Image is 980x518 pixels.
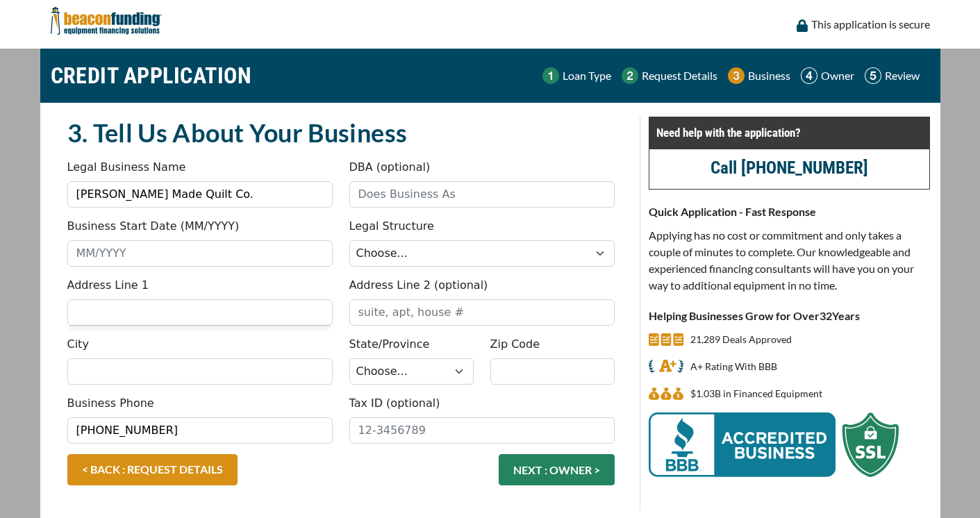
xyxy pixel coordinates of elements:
[748,67,790,84] p: Business
[642,67,717,84] p: Request Details
[885,67,920,84] p: Review
[67,395,154,412] label: Business Phone
[490,336,540,353] label: Zip Code
[649,412,899,477] img: BBB Acredited Business and SSL Protection
[865,67,881,84] img: Step 5
[51,56,252,96] h1: CREDIT APPLICATION
[67,218,240,235] label: Business Start Date (MM/YYYY)
[67,117,615,149] h2: 3. Tell Us About Your Business
[499,454,615,485] button: NEXT : OWNER >
[349,336,430,353] label: State/Province
[820,309,832,322] span: 32
[349,277,488,294] label: Address Line 2 (optional)
[797,19,808,32] img: lock icon to convery security
[656,124,922,141] p: Need help with the application?
[67,240,333,267] input: MM/YYYY
[690,358,777,375] p: A+ Rating With BBB
[67,454,238,485] a: < BACK : REQUEST DETAILS
[349,218,434,235] label: Legal Structure
[649,203,930,220] p: Quick Application - Fast Response
[690,385,822,402] p: $1.03B in Financed Equipment
[801,67,817,84] img: Step 4
[711,158,868,178] a: Call [PHONE_NUMBER]
[821,67,854,84] p: Owner
[349,181,615,208] input: Does Business As
[563,67,611,84] p: Loan Type
[649,227,930,294] p: Applying has no cost or commitment and only takes a couple of minutes to complete. Our knowledgea...
[542,67,559,84] img: Step 1
[349,417,615,444] input: 12-3456789
[728,67,745,84] img: Step 3
[811,16,930,33] p: This application is secure
[622,67,638,84] img: Step 2
[349,395,440,412] label: Tax ID (optional)
[349,299,615,326] input: suite, apt, house #
[67,159,186,176] label: Legal Business Name
[690,331,792,348] p: 21,289 Deals Approved
[349,159,431,176] label: DBA (optional)
[649,308,930,324] p: Helping Businesses Grow for Over Years
[67,277,149,294] label: Address Line 1
[67,336,89,353] label: City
